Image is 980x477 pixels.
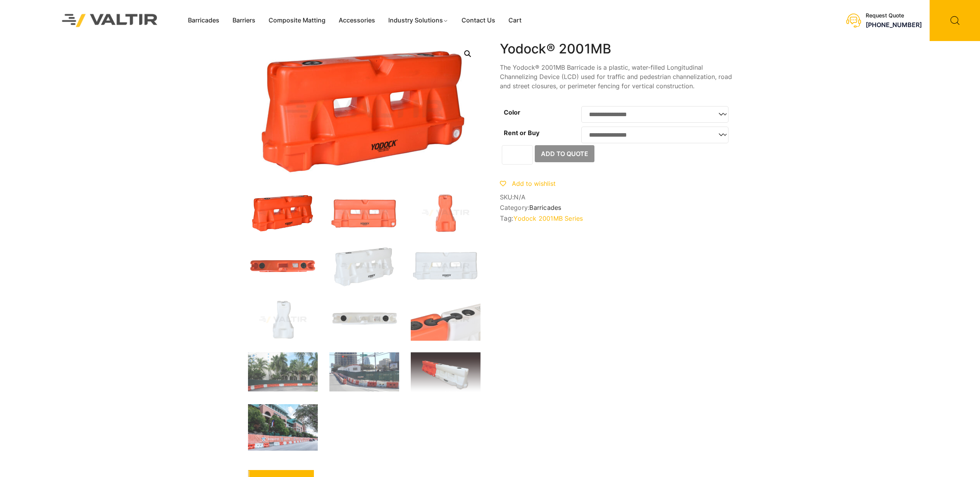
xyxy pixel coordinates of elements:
[329,245,399,287] img: 2001MB_Nat_3Q.jpg
[529,204,561,211] a: Barricades
[411,245,481,287] img: 2001MB_Nat_Front.jpg
[329,352,399,391] img: yodock_2001mb-pedestrian.jpg
[500,214,732,222] span: Tag:
[500,204,732,211] span: Category:
[500,41,732,57] h1: Yodock® 2001MB
[329,299,399,341] img: 2001MB_Nat_Top.jpg
[248,352,318,391] img: Hard-Rock-Casino-FL-Fence-Panel-2001MB-barricades.png
[500,180,556,187] a: Add to wishlist
[411,352,481,393] img: THR-Yodock-2001MB-6-3-14.png
[502,145,533,165] input: Product quantity
[181,15,226,26] a: Barricades
[52,4,168,37] img: Valtir Rentals
[411,299,481,341] img: 2001MB_Xtra2.jpg
[329,192,399,234] img: 2001MB_Org_Front.jpg
[502,15,528,26] a: Cart
[248,404,318,451] img: Rentals-Astros-Barricades-Valtir.jpg
[866,21,922,29] a: [PHONE_NUMBER]
[513,214,583,222] a: Yodock 2001MB Series
[535,145,594,162] button: Add to Quote
[455,15,502,26] a: Contact Us
[500,194,732,201] span: SKU:
[512,180,556,187] span: Add to wishlist
[382,15,455,26] a: Industry Solutions
[248,299,318,341] img: 2001MB_Nat_Side.jpg
[500,63,732,91] p: The Yodock® 2001MB Barricade is a plastic, water-filled Longitudinal Channelizing Device (LCD) us...
[504,108,520,116] label: Color
[248,192,318,234] img: 2001MB_Org_3Q.jpg
[226,15,262,26] a: Barriers
[504,129,539,137] label: Rent or Buy
[411,192,481,234] img: 2001MB_Org_Side.jpg
[332,15,382,26] a: Accessories
[248,245,318,287] img: 2001MB_Org_Top.jpg
[262,15,332,26] a: Composite Matting
[866,12,922,19] div: Request Quote
[514,193,525,201] span: N/A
